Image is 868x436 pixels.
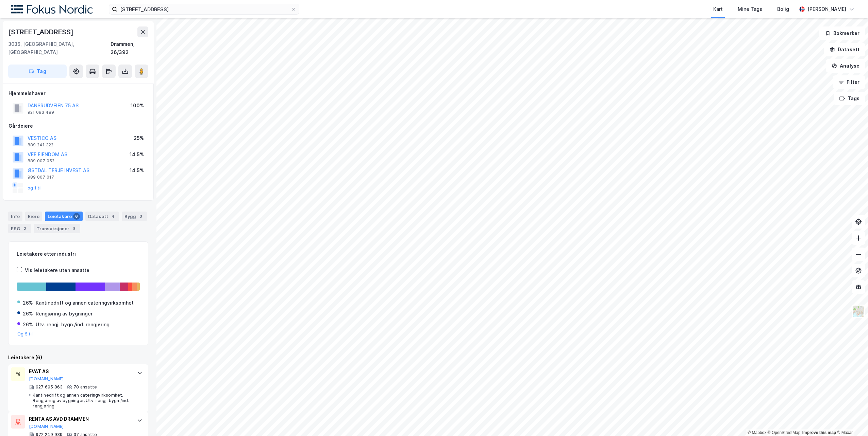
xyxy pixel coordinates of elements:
[36,321,110,329] div: Utv. rengj. bygn./ind. rengjøring
[36,310,93,318] div: Rengjøring av bygninger
[802,430,836,435] a: Improve this map
[111,40,148,56] div: Drammen, 26/392
[137,213,144,220] div: 3
[110,213,116,220] div: 4
[8,212,22,221] div: Info
[25,266,89,274] div: Vis leietakere uten ansatte
[9,89,148,97] div: Hjemmelshaver
[713,5,723,13] div: Kart
[28,142,53,148] div: 889 241 322
[833,75,865,89] button: Filter
[71,225,78,232] div: 8
[824,43,865,56] button: Datasett
[852,305,865,318] img: Z
[122,212,147,221] div: Bygg
[768,430,801,435] a: OpenStreetMap
[85,212,119,221] div: Datasett
[73,213,80,220] div: 6
[23,299,33,307] div: 26%
[819,26,865,40] button: Bokmerker
[45,212,83,221] div: Leietakere
[25,212,42,221] div: Eiere
[23,321,33,329] div: 26%
[17,250,140,258] div: Leietakere etter industri
[834,403,868,436] div: Kontrollprogram for chat
[130,150,144,159] div: 14.5%
[8,40,111,56] div: 3036, [GEOGRAPHIC_DATA], [GEOGRAPHIC_DATA]
[34,224,80,233] div: Transaksjoner
[777,5,789,13] div: Bolig
[33,393,130,409] div: Kantinedrift og annen cateringvirksomhet, Rengjøring av bygninger, Utv. rengj. bygn./ind. rengjøring
[8,65,67,78] button: Tag
[130,166,144,175] div: 14.5%
[748,430,766,435] a: Mapbox
[134,134,144,142] div: 25%
[131,102,144,110] div: 100%
[826,59,865,73] button: Analyse
[23,310,33,318] div: 26%
[36,299,134,307] div: Kantinedrift og annen cateringvirksomhet
[29,415,130,423] div: RENTA AS AVD DRAMMEN
[117,4,291,14] input: Søk på adresse, matrikkel, gårdeiere, leietakere eller personer
[21,225,28,232] div: 2
[29,376,64,382] button: [DOMAIN_NAME]
[738,5,762,13] div: Mine Tags
[29,367,130,376] div: EVAT AS
[11,5,93,14] img: fokus-nordic-logo.8a93422641609758e4ac.png
[29,424,64,429] button: [DOMAIN_NAME]
[28,175,54,180] div: 989 007 017
[73,384,97,390] div: 78 ansatte
[8,224,31,233] div: ESG
[17,331,33,337] button: Og 5 til
[834,92,865,105] button: Tags
[9,122,148,130] div: Gårdeiere
[8,26,75,37] div: [STREET_ADDRESS]
[28,110,54,115] div: 921 093 489
[28,158,54,164] div: 889 007 052
[8,353,148,362] div: Leietakere (6)
[834,403,868,436] iframe: Chat Widget
[36,384,63,390] div: 927 695 863
[807,5,846,13] div: [PERSON_NAME]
